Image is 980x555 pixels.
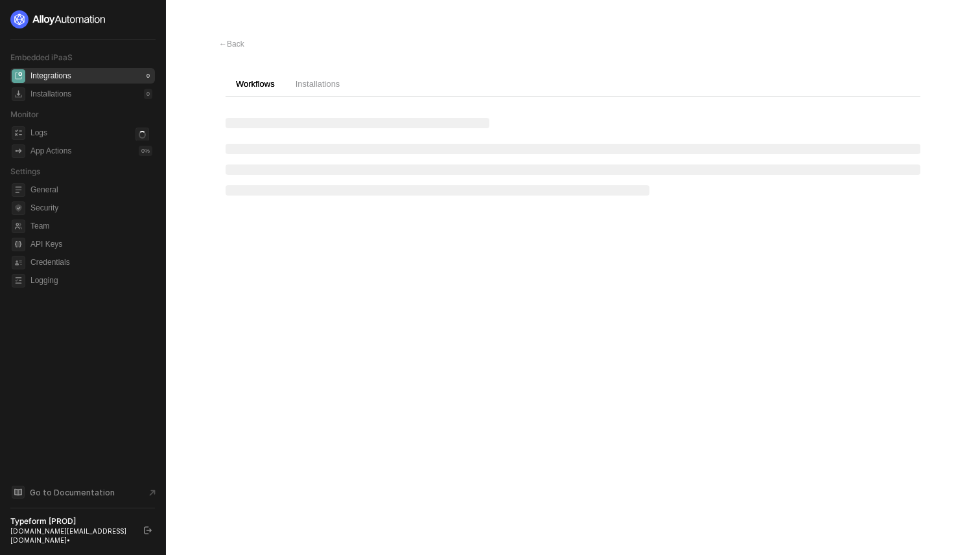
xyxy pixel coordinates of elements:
span: Installations [296,79,340,89]
div: 0 % [139,146,152,156]
span: general [12,183,25,197]
div: Logs [30,128,47,139]
span: logging [12,274,25,288]
span: Monitor [10,109,39,119]
div: [DOMAIN_NAME][EMAIL_ADDRESS][DOMAIN_NAME] • [10,527,132,545]
div: Back [219,39,244,50]
span: document-arrow [146,486,159,499]
span: Security [30,200,152,216]
span: security [12,201,25,215]
span: logout [144,527,152,534]
span: api-key [12,238,25,251]
div: Integrations [30,71,71,82]
span: team [12,220,25,233]
span: API Keys [30,236,152,252]
img: logo [10,10,106,28]
span: Settings [10,166,40,176]
span: icon-logs [12,126,25,140]
a: logo [10,10,155,28]
span: icon-app-actions [12,144,25,158]
span: credentials [12,256,25,269]
div: Typeform [PROD] [10,516,132,527]
span: Credentials [30,255,152,270]
a: Knowledge Base [10,484,156,500]
span: Team [30,218,152,234]
span: Embedded iPaaS [10,52,73,62]
span: integrations [12,69,25,83]
span: installations [12,87,25,101]
div: 0 [144,89,152,99]
span: General [30,182,152,198]
span: Go to Documentation [30,487,115,498]
span: Logging [30,273,152,288]
div: Installations [30,89,71,100]
div: App Actions [30,146,71,157]
span: Workflows [236,79,275,89]
span: ← [219,40,227,49]
span: documentation [12,486,25,499]
span: icon-loader [135,128,149,141]
div: 0 [144,71,152,81]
